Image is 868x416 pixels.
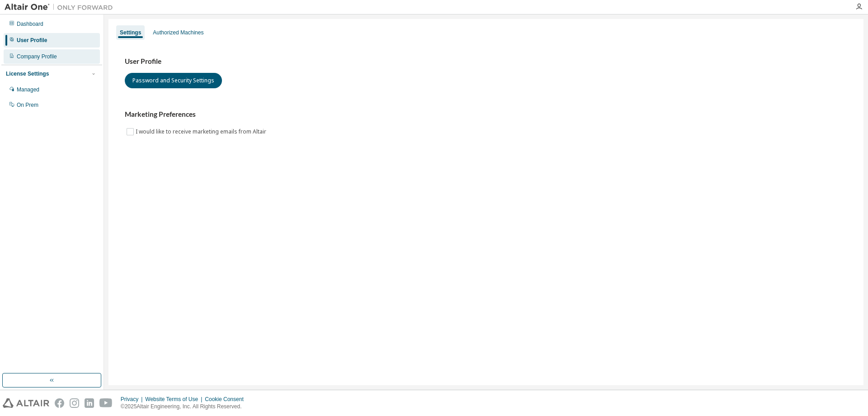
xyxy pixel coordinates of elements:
button: Password and Security Settings [125,73,222,88]
img: instagram.svg [70,398,79,408]
img: Altair One [5,3,118,12]
div: Dashboard [17,20,43,28]
div: Authorized Machines [153,29,203,36]
img: youtube.svg [99,398,113,408]
h3: User Profile [125,57,847,66]
img: linkedin.svg [85,398,94,408]
h3: Marketing Preferences [125,110,847,119]
div: Privacy [121,396,145,403]
div: Managed [17,86,39,93]
img: facebook.svg [55,398,64,408]
div: Cookie Consent [205,396,249,403]
div: Settings [120,29,141,36]
div: Company Profile [17,53,57,60]
div: Website Terms of Use [145,396,205,403]
div: License Settings [6,70,49,77]
div: On Prem [17,101,38,109]
div: User Profile [17,37,47,44]
img: altair_logo.svg [3,398,49,408]
p: © 2025 Altair Engineering, Inc. All Rights Reserved. [121,403,249,411]
label: I would like to receive marketing emails from Altair [136,126,268,137]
